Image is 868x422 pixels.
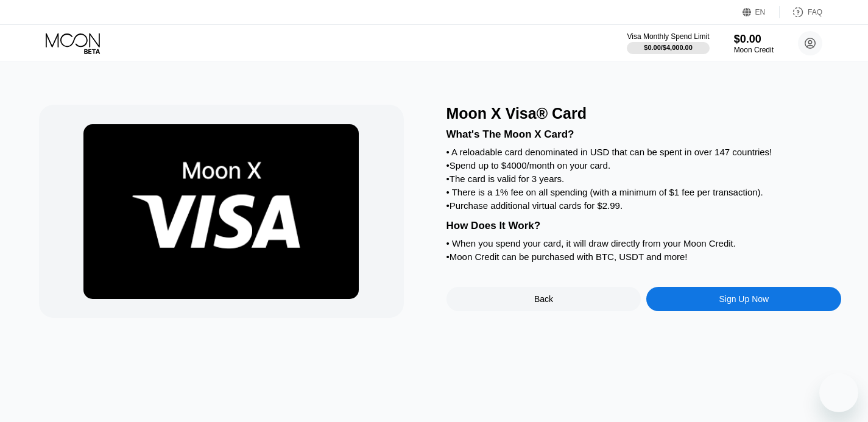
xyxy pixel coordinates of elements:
div: FAQ [808,8,822,16]
div: • There is a 1% fee on all spending (with a minimum of $1 fee per transaction). [446,187,842,197]
div: Sign Up Now [719,294,769,304]
div: Visa Monthly Spend Limit$0.00/$4,000.00 [627,32,709,54]
div: • When you spend your card, it will draw directly from your Moon Credit. [446,238,842,248]
div: Sign Up Now [646,287,841,311]
div: Back [446,287,641,311]
div: $0.00 / $4,000.00 [644,44,693,51]
div: • Purchase additional virtual cards for $2.99. [446,200,842,211]
div: • The card is valid for 3 years. [446,174,842,184]
div: EN [755,8,766,16]
div: • Spend up to $4000/month on your card. [446,160,842,171]
div: • Moon Credit can be purchased with BTC, USDT and more! [446,251,842,262]
div: • A reloadable card denominated in USD that can be spent in over 147 countries! [446,147,842,157]
div: Visa Monthly Spend Limit [627,32,709,41]
iframe: Botão para abrir a janela de mensagens [819,373,858,412]
div: $0.00Moon Credit [734,33,774,54]
div: Moon X Visa® Card [446,105,842,122]
div: EN [743,6,780,18]
div: How Does It Work? [446,220,842,232]
div: What's The Moon X Card? [446,128,842,141]
div: Back [534,294,553,304]
div: $0.00 [734,33,774,46]
div: Moon Credit [734,46,774,54]
div: FAQ [780,6,822,18]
